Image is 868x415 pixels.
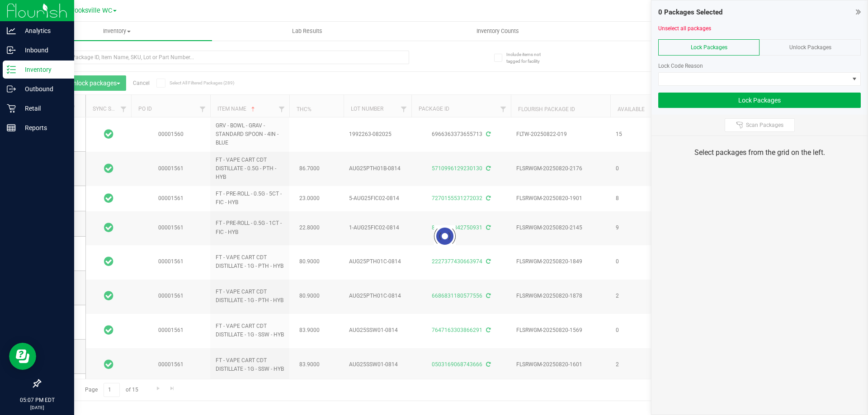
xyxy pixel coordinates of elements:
span: Include items not tagged for facility [506,51,552,65]
p: Retail [16,103,70,114]
span: Lab Results [280,27,335,35]
a: Inventory [22,22,212,41]
iframe: Resource center [9,343,36,370]
span: Unlock Packages [789,44,831,51]
inline-svg: Retail [7,104,16,113]
a: Inventory Counts [402,22,593,41]
inline-svg: Inventory [7,65,16,74]
p: [DATE] [4,404,70,411]
input: Search Package ID, Item Name, SKU, Lot or Part Number... [40,51,409,64]
p: Reports [16,122,70,133]
span: Inventory [22,27,212,35]
p: Analytics [16,25,70,36]
a: Lab Results [212,22,402,41]
span: Lock Code Reason [658,63,703,69]
inline-svg: Reports [7,123,16,132]
inline-svg: Outbound [7,84,16,93]
inline-svg: Inbound [7,46,16,55]
inline-svg: Analytics [7,26,16,35]
button: Lock Packages [658,93,861,108]
p: Inbound [16,45,70,56]
span: Brooksville WC [68,7,112,14]
p: Inventory [16,64,70,75]
p: Outbound [16,84,70,94]
button: Scan Packages [725,118,795,132]
a: Unselect all packages [658,25,711,32]
span: Inventory Counts [464,27,531,35]
span: Scan Packages [746,121,783,129]
div: Select packages from the grid on the left. [663,147,856,158]
span: Lock Packages [691,44,727,51]
p: 05:07 PM EDT [4,396,70,404]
